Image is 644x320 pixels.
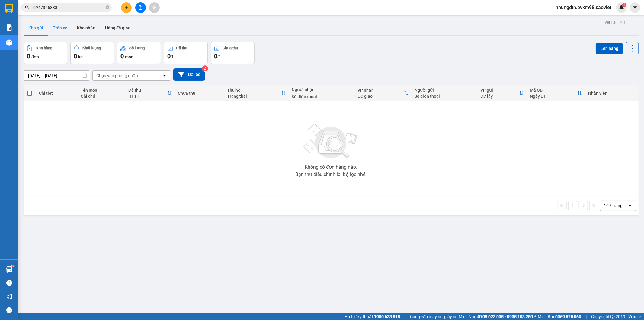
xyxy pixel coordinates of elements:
button: Kho nhận [72,21,100,35]
div: Đã thu [176,46,187,50]
sup: 1 [11,265,13,267]
sup: 2 [202,65,208,71]
span: caret-down [633,5,638,10]
button: plus [121,2,132,13]
span: nhungdth.bvkm98.saoviet [551,4,616,11]
th: Toggle SortBy [125,85,175,101]
span: ⚪️ [534,315,536,318]
div: Đơn hàng [36,46,52,50]
button: aim [149,2,160,13]
div: Chọn văn phòng nhận [96,73,138,79]
span: Hỗ trợ kỹ thuật: [344,313,400,320]
span: 0 [214,53,217,60]
span: close-circle [106,5,109,9]
span: 0 [120,53,124,60]
button: Kho gửi [24,21,48,35]
span: 0 [74,53,77,60]
span: đ [217,54,220,59]
div: Không có đơn hàng nào. [305,165,357,170]
div: Số điện thoại [415,94,474,99]
span: 1 [623,3,625,7]
span: | [586,313,587,320]
div: Ngày ĐH [530,94,577,99]
button: Trên xe [48,21,72,35]
button: Khối lượng0kg [70,42,114,64]
span: copyright [610,315,615,319]
svg: open [627,203,632,208]
sup: 1 [622,3,626,7]
span: plus [124,5,129,10]
div: 10 / trang [604,203,623,209]
div: Số lượng [129,46,145,50]
span: kg [78,54,83,59]
span: đ [171,54,173,59]
div: Chưa thu [178,91,221,96]
div: Khối lượng [82,46,101,50]
div: HTTT [128,94,167,99]
span: Cung cấp máy in - giấy in: [410,313,457,320]
div: Thu hộ [227,88,281,93]
div: Người nhận [292,87,352,92]
div: Tên món [81,88,122,93]
div: Ghi chú [81,94,122,99]
span: Miền Bắc [538,313,581,320]
img: logo-vxr [5,4,13,13]
span: close-circle [106,5,109,11]
strong: 0708 023 035 - 0935 103 250 [478,314,533,319]
th: Toggle SortBy [527,85,585,101]
img: solution-icon [6,24,12,31]
input: Select a date range. [24,71,90,80]
strong: 0369 525 060 [555,314,581,319]
span: question-circle [6,280,12,286]
div: Đã thu [128,88,167,93]
th: Toggle SortBy [477,85,527,101]
svg: open [162,73,167,78]
button: Bộ lọc [173,68,205,81]
div: VP nhận [357,88,404,93]
button: Đơn hàng0đơn [24,42,67,64]
span: aim [152,5,156,10]
input: Tìm tên, số ĐT hoặc mã đơn [33,4,104,11]
th: Toggle SortBy [354,85,412,101]
span: file-add [138,5,143,10]
div: Trạng thái [227,94,281,99]
span: message [6,307,12,313]
span: 0 [167,53,171,60]
img: icon-new-feature [619,5,624,10]
img: svg+xml;base64,PHN2ZyBjbGFzcz0ibGlzdC1wbHVnX19zdmciIHhtbG5zPSJodHRwOi8vd3d3LnczLm9yZy8yMDAwL3N2Zy... [301,120,361,162]
button: Số lượng0món [117,42,161,64]
div: Mã GD [530,88,577,93]
span: món [125,54,133,59]
img: warehouse-icon [6,266,12,273]
div: Số điện thoại [292,94,352,99]
button: Đã thu0đ [164,42,208,64]
img: warehouse-icon [6,39,12,46]
span: đơn [31,54,39,59]
div: VP gửi [480,88,519,93]
span: search [25,5,29,10]
strong: 1900 633 818 [374,314,400,319]
button: caret-down [630,2,640,13]
div: ĐC lấy [480,94,519,99]
th: Toggle SortBy [224,85,289,101]
span: notification [6,294,12,299]
button: file-add [135,2,146,13]
button: Hàng đã giao [100,21,135,35]
div: ver 1.8.143 [605,19,625,26]
div: ĐC giao [357,94,404,99]
span: Miền Nam [459,313,533,320]
span: 0 [27,53,30,60]
span: | [405,313,405,320]
div: Chi tiết [39,91,75,96]
button: Chưa thu0đ [211,42,255,64]
div: Nhân viên [588,91,635,96]
div: Người gửi [415,88,474,93]
div: Chưa thu [223,46,238,50]
div: Bạn thử điều chỉnh lại bộ lọc nhé! [295,172,367,177]
button: Lên hàng [596,43,623,54]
